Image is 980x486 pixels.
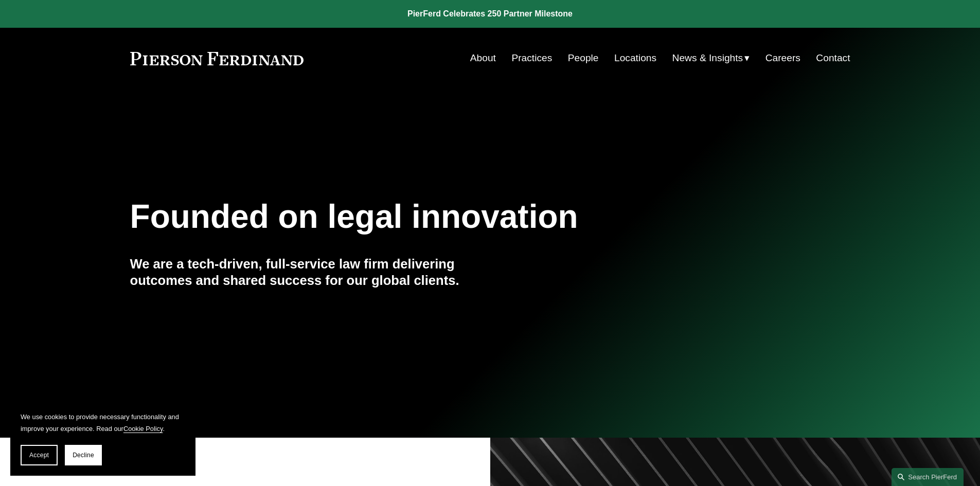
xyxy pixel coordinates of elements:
[470,48,496,68] a: About
[614,48,656,68] a: Locations
[10,401,195,476] section: Cookie banner
[511,48,552,68] a: Practices
[568,48,599,68] a: People
[672,49,743,67] span: News & Insights
[130,198,730,236] h1: Founded on legal innovation
[73,452,94,459] span: Decline
[130,256,490,289] h4: We are a tech-driven, full-service law firm delivering outcomes and shared success for our global...
[765,48,800,68] a: Careers
[21,445,58,465] button: Accept
[29,452,49,459] span: Accept
[892,468,964,486] a: Search this site
[65,445,102,465] button: Decline
[123,425,163,433] a: Cookie Policy
[672,48,750,68] a: folder dropdown
[816,48,850,68] a: Contact
[21,411,185,435] p: We use cookies to provide necessary functionality and improve your experience. Read our .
